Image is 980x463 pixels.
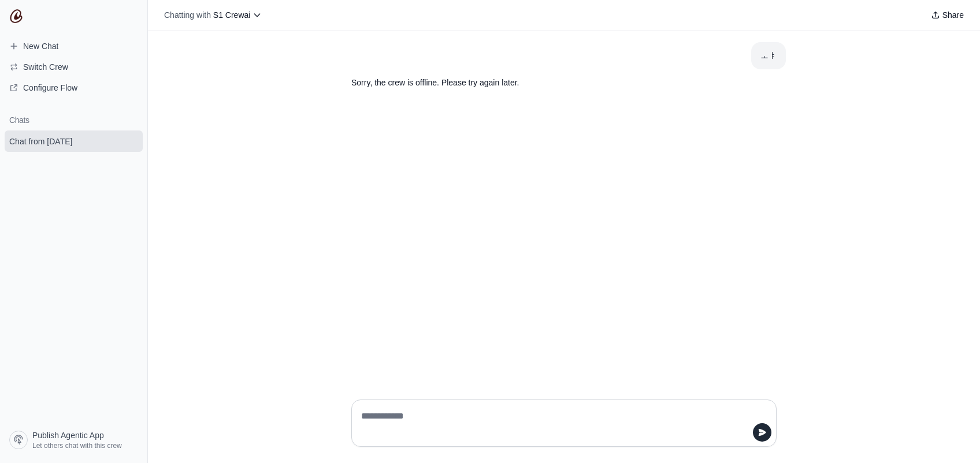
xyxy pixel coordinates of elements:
[926,7,968,23] button: Share
[760,49,777,62] div: ㅗㅑ
[342,69,730,96] section: Response
[5,426,143,454] a: Publish Agentic App Let others chat with this crew
[159,7,266,23] button: Chatting with S1 Crewai
[9,9,23,23] img: CrewAI Logo
[9,136,72,147] span: Chat from [DATE]
[5,58,143,76] button: Switch Crew
[213,10,251,20] span: S1 Crewai
[23,82,77,94] span: Configure Flow
[5,37,143,55] a: New Chat
[942,9,964,21] span: Share
[23,40,58,52] span: New Chat
[32,441,122,450] span: Let others chat with this crew
[5,130,143,152] a: Chat from [DATE]
[5,79,143,97] a: Configure Flow
[351,76,721,89] p: Sorry, the crew is offline. Please try again later.
[23,61,68,73] span: Switch Crew
[164,9,211,21] span: Chatting with
[32,430,104,441] span: Publish Agentic App
[751,42,786,69] section: User message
